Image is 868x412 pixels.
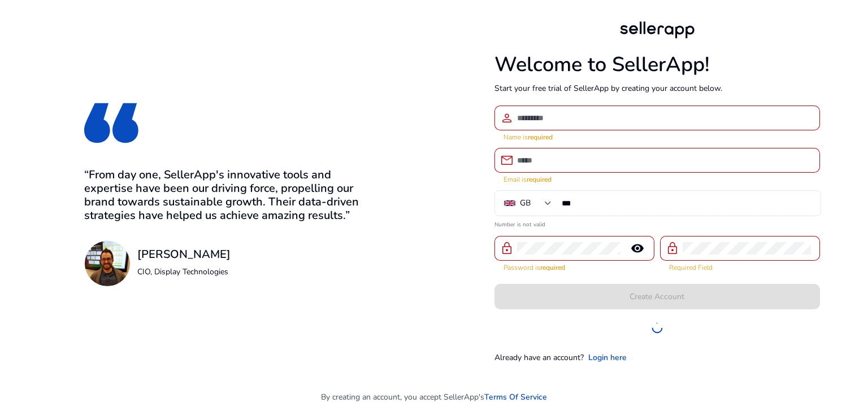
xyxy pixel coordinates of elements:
[494,82,820,94] p: Start your free trial of SellerApp by creating your account below.
[540,263,565,272] strong: required
[504,130,811,142] mat-error: Name is
[500,111,514,125] span: person
[527,175,552,184] strong: required
[137,248,231,261] h3: [PERSON_NAME]
[500,242,514,255] span: lock
[504,173,811,185] mat-error: Email is
[588,352,627,363] a: Login here
[84,168,374,222] h3: “From day one, SellerApp's innovative tools and expertise have been our driving force, propelling...
[520,197,531,209] div: GB
[500,154,514,167] span: email
[528,133,553,142] strong: required
[494,217,820,229] mat-error: Number is not valid
[666,242,679,255] span: lock
[494,352,584,363] p: Already have an account?
[504,261,645,273] mat-error: Password is
[494,52,820,77] h1: Welcome to SellerApp!
[624,242,651,255] mat-icon: remove_red_eye
[669,261,811,273] mat-error: Required Field
[137,266,231,278] p: CIO, Display Technologies
[484,391,547,403] a: Terms Of Service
